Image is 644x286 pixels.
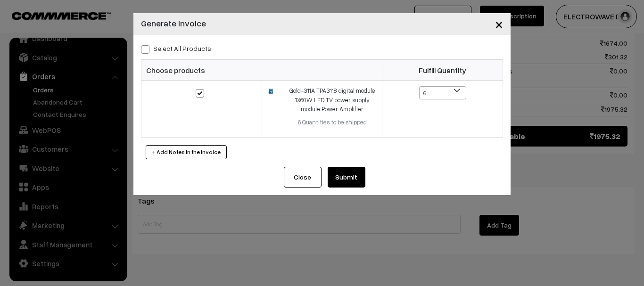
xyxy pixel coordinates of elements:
[146,145,227,159] button: + Add Notes in the Invoice
[141,43,211,53] label: Select all Products
[268,88,274,95] img: 16869784676976WhatsApp-Image-2023-06-02-at-81558-PM.jpeg
[141,17,206,30] h4: Generate Invoice
[487,9,511,39] button: Close
[419,86,466,99] span: 6
[141,60,382,81] th: Choose products
[495,15,503,33] span: ×
[288,118,376,127] div: 6 Quantities to be shipped
[284,167,322,188] button: Close
[420,87,466,100] span: 6
[328,167,365,188] button: Submit
[288,86,376,114] div: Gold-311A TPA3118 digital module 1X60W LED TV power supply module Power Amplifier
[382,60,503,81] th: Fulfill Quantity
